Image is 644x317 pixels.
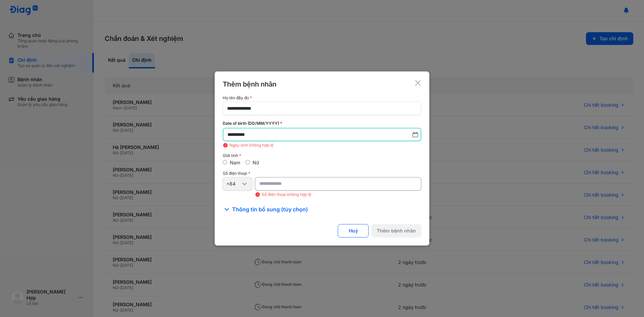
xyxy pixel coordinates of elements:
div: Số điện thoại [223,171,421,176]
button: Huỷ [338,224,369,237]
span: Thông tin bổ sung (tùy chọn) [232,205,308,213]
div: Số điện thoại không hợp lệ [255,192,421,197]
div: Ngày sinh không hợp lệ [223,143,421,148]
label: Nữ [253,160,259,165]
div: Date of birth (DD/MM/YYYY) [223,120,421,126]
div: Thêm bệnh nhân [223,80,276,89]
div: Giới tính [223,153,421,158]
div: Họ tên đầy đủ [223,96,421,100]
div: +84 [226,181,240,187]
label: Nam [230,160,240,165]
button: Thêm bệnh nhân [371,224,421,237]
